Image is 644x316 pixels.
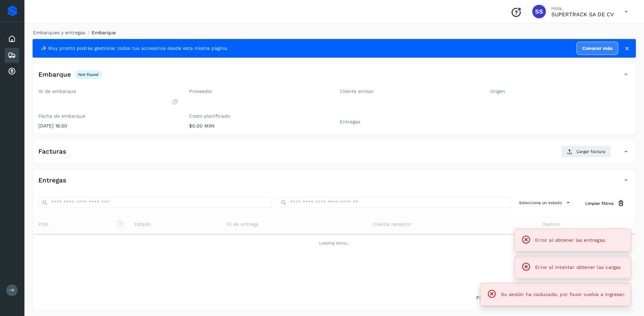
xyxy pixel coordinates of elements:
p: SUPERTRACK SA DE CV [551,11,614,18]
span: ID de entrega [227,221,258,228]
span: Destino [542,221,560,228]
p: not found [78,72,98,77]
label: Entregas [340,119,480,125]
span: Cargar factura [576,149,605,155]
span: Filtros por página : [476,294,521,301]
label: Cliente emisor [340,88,480,94]
label: Fecha de embarque [38,113,178,119]
td: Loading items... [33,234,636,252]
span: Limpiar filtros [585,200,613,206]
div: Inicio [5,32,19,46]
p: $0.00 MXN [189,123,329,129]
span: Cliente receptor [373,221,411,228]
h4: Embarque [38,71,71,79]
div: Embarquenot found [33,69,636,86]
div: Embarques [5,48,19,63]
div: Cuentas por cobrar [5,64,19,79]
label: Origen [490,88,630,94]
label: ID de embarque [38,88,178,94]
button: Limpiar filtros [580,197,630,210]
span: Su sesión ha caducado, por favor vuelva a ingresar. [501,292,625,297]
label: Costo planificado [189,113,329,119]
a: Conocer más [576,42,618,55]
span: Embarque [92,30,116,35]
div: Entregas [33,175,636,192]
button: Selecciona un estado [516,197,574,208]
h4: Entregas [38,177,66,184]
span: Error al intentar obtener las cargas [535,264,621,270]
span: Estado [134,221,150,228]
a: Embarques y entregas [33,30,85,35]
button: Cargar factura [561,145,611,158]
p: Hola, [551,5,614,11]
span: Error al obtener las entregas. [535,237,606,243]
h4: Facturas [38,148,66,156]
label: Proveedor [189,88,329,94]
nav: breadcrumb [33,29,636,36]
span: ✨ Muy pronto podrás gestionar todos tus accesorios desde esta misma página. [41,45,228,52]
div: FacturasCargar factura [33,145,636,163]
p: [DATE] 16:50 [38,123,178,129]
span: POD [38,221,124,228]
